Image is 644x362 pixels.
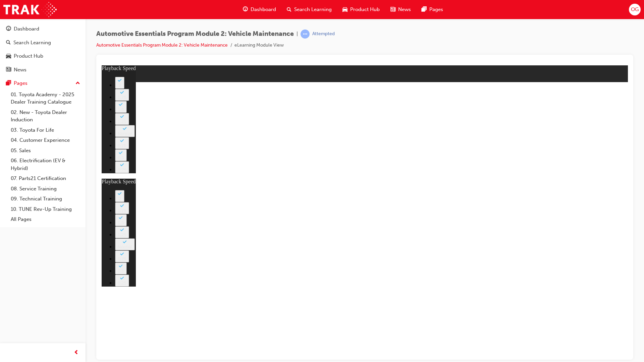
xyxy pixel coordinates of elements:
[337,3,385,16] a: car-iconProduct Hub
[96,30,294,38] span: Automotive Essentials Program Module 2: Vehicle Maintenance
[8,156,83,173] a: 06. Electrification (EV & Hybrid)
[6,40,11,46] span: search-icon
[13,39,51,47] div: Search Learning
[390,5,395,14] span: news-icon
[3,23,83,35] a: Dashboard
[234,42,284,49] li: eLearning Module View
[6,80,11,86] span: pages-icon
[629,4,641,15] button: OG
[14,25,39,33] div: Dashboard
[237,3,281,16] a: guage-iconDashboard
[294,6,332,13] span: Search Learning
[6,26,11,32] span: guage-icon
[416,3,448,16] a: pages-iconPages
[251,6,276,13] span: Dashboard
[422,5,427,14] span: pages-icon
[3,50,83,62] a: Product Hub
[342,5,347,14] span: car-icon
[96,42,228,48] a: Automotive Essentials Program Module 2: Vehicle Maintenance
[3,21,83,77] button: DashboardSearch LearningProduct HubNews
[243,5,248,14] span: guage-icon
[8,194,83,204] a: 09. Technical Training
[6,67,11,73] span: news-icon
[631,6,639,13] span: OG
[75,79,80,88] span: up-icon
[8,107,83,125] a: 02. New - Toyota Dealer Induction
[8,173,83,184] a: 07. Parts21 Certification
[6,53,11,59] span: car-icon
[3,77,83,89] button: Pages
[8,214,83,225] a: All Pages
[398,6,411,13] span: News
[8,89,83,107] a: 01. Toyota Academy - 2025 Dealer Training Catalogue
[3,64,83,76] a: News
[3,2,57,17] img: Trak
[297,30,298,38] span: |
[14,66,26,74] div: News
[301,29,310,39] span: learningRecordVerb_ATTEMPT-icon
[14,79,28,87] div: Pages
[281,3,337,16] a: search-iconSearch Learning
[287,5,291,14] span: search-icon
[8,145,83,156] a: 05. Sales
[3,37,83,49] a: Search Learning
[14,52,43,60] div: Product Hub
[8,135,83,145] a: 04. Customer Experience
[312,31,335,37] div: Attempted
[8,204,83,215] a: 10. TUNE Rev-Up Training
[429,6,443,13] span: Pages
[8,125,83,135] a: 03. Toyota For Life
[8,184,83,194] a: 08. Service Training
[350,6,380,13] span: Product Hub
[74,349,79,357] span: prev-icon
[385,3,416,16] a: news-iconNews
